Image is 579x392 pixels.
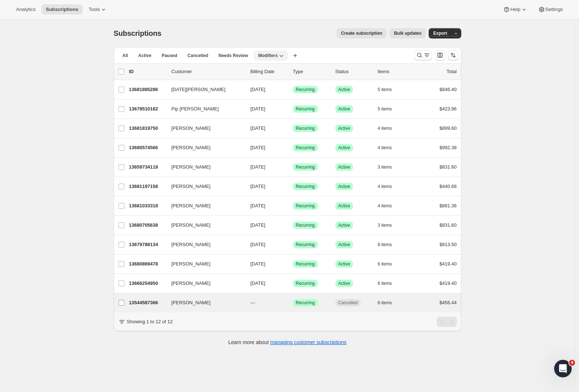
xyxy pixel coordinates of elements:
[172,68,245,75] p: Customer
[251,125,266,131] span: [DATE]
[440,300,457,305] span: $456.44
[341,30,382,36] span: Create subscription
[440,222,457,228] span: $831.60
[296,184,315,189] span: Recurring
[129,280,166,287] p: 13666254950
[228,339,346,346] p: Learn more about
[129,259,457,269] div: 13680869478[PERSON_NAME][DATE]SuccessRecurringSuccessActive6 items$419.40
[435,50,445,60] button: Customize table column order and visibility
[378,87,392,93] span: 5 items
[270,339,346,345] a: managing customer subscriptions
[296,164,315,170] span: Recurring
[172,299,211,306] span: [PERSON_NAME]
[251,106,266,112] span: [DATE]
[440,261,457,267] span: $419.40
[433,30,447,36] span: Export
[338,184,350,189] span: Active
[554,360,572,377] iframe: Intercom live chat
[123,53,128,59] span: All
[296,242,315,248] span: Recurring
[378,261,392,267] span: 6 items
[129,241,166,248] p: 13679788134
[167,142,240,154] button: [PERSON_NAME]
[378,68,414,75] div: Items
[251,184,266,189] span: [DATE]
[378,162,400,172] button: 3 items
[251,300,255,305] span: ---
[378,104,400,114] button: 5 items
[129,162,457,172] div: 13659734118[PERSON_NAME][DATE]SuccessRecurringSuccessActive3 items$831.60
[378,220,400,230] button: 3 items
[296,280,315,286] span: Recurring
[172,260,211,268] span: [PERSON_NAME]
[89,7,100,12] span: Tools
[338,164,350,170] span: Active
[167,103,240,115] button: Pip [PERSON_NAME]
[84,4,112,15] button: Tools
[46,7,78,12] span: Subscriptions
[167,258,240,270] button: [PERSON_NAME]
[289,50,301,61] button: Create new view
[545,7,563,12] span: Settings
[129,220,457,230] div: 13680705638[PERSON_NAME][DATE]SuccessRecurringSuccessActive3 items$831.60
[378,280,392,286] span: 6 items
[440,106,457,112] span: $423.96
[129,163,166,171] p: 13659734118
[172,163,211,171] span: [PERSON_NAME]
[440,242,457,247] span: $813.50
[167,278,240,289] button: [PERSON_NAME]
[251,164,266,170] span: [DATE]
[337,28,387,38] button: Create subscription
[129,105,166,113] p: 13678510182
[378,242,392,248] span: 8 items
[218,53,248,59] span: Needs Review
[129,125,166,132] p: 13681819750
[378,259,400,269] button: 6 items
[378,143,400,153] button: 4 items
[338,242,350,248] span: Active
[378,123,400,133] button: 4 items
[167,219,240,231] button: [PERSON_NAME]
[172,144,211,151] span: [PERSON_NAME]
[251,280,266,286] span: [DATE]
[338,87,350,93] span: Active
[251,145,266,150] span: [DATE]
[569,360,575,366] span: 4
[440,184,457,189] span: $440.68
[41,4,83,15] button: Subscriptions
[394,30,421,36] span: Bulk updates
[251,261,266,267] span: [DATE]
[296,106,315,112] span: Recurring
[390,28,426,38] button: Bulk updates
[167,200,240,212] button: [PERSON_NAME]
[296,300,315,306] span: Recurring
[447,68,456,75] p: Total
[167,239,240,250] button: [PERSON_NAME]
[172,202,211,210] span: [PERSON_NAME]
[338,203,350,209] span: Active
[172,86,226,93] span: [DATE][PERSON_NAME]
[440,203,457,208] span: $881.36
[338,300,358,306] span: Cancelled
[378,203,392,209] span: 4 items
[129,84,457,95] div: 13681885286[DATE][PERSON_NAME][DATE]SuccessRecurringSuccessActive5 items$846.40
[129,183,166,190] p: 13681197158
[172,241,211,248] span: [PERSON_NAME]
[437,317,457,327] nav: Pagination
[440,164,457,170] span: $831.60
[378,300,392,306] span: 6 items
[167,181,240,192] button: [PERSON_NAME]
[296,87,315,93] span: Recurring
[129,299,166,306] p: 13544587366
[251,68,287,75] p: Billing Date
[129,201,457,211] div: 13681033318[PERSON_NAME][DATE]SuccessRecurringSuccessActive4 items$881.36
[188,53,208,59] span: Cancelled
[167,84,240,95] button: [DATE][PERSON_NAME]
[378,222,392,228] span: 3 items
[129,181,457,192] div: 13681197158[PERSON_NAME][DATE]SuccessRecurringSuccessActive4 items$440.68
[172,222,211,229] span: [PERSON_NAME]
[129,222,166,229] p: 13680705638
[499,4,532,15] button: Help
[448,50,458,60] button: Sort the results
[440,87,457,92] span: $846.40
